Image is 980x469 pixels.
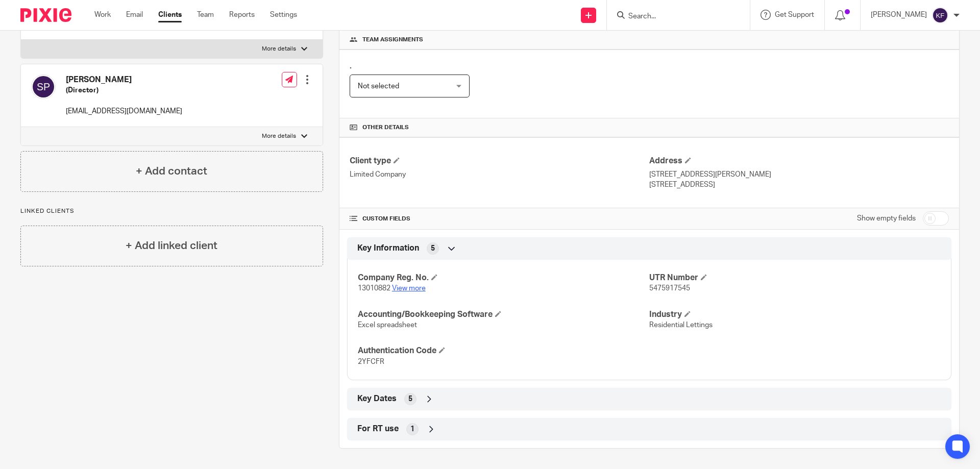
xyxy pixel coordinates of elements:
[649,156,949,166] h4: Address
[20,8,71,22] img: Pixie
[126,10,143,20] a: Email
[358,322,417,329] span: Excel spreadsheet
[408,394,412,404] span: 5
[262,45,296,53] p: More details
[649,322,713,329] span: Residential Lettings
[362,36,423,44] span: Team assignments
[358,83,399,90] span: Not selected
[649,273,941,283] h4: UTR Number
[649,169,949,180] p: [STREET_ADDRESS][PERSON_NAME]
[66,75,182,85] h4: [PERSON_NAME]
[31,75,56,99] img: svg%3E
[158,10,182,20] a: Clients
[350,62,352,70] span: .
[357,424,399,434] span: For RT use
[126,238,217,254] h4: + Add linked client
[358,309,649,320] h4: Accounting/Bookkeeping Software
[649,180,949,190] p: [STREET_ADDRESS]
[932,7,948,23] img: svg%3E
[350,169,649,180] p: Limited Company
[357,393,397,404] span: Key Dates
[871,10,927,20] p: [PERSON_NAME]
[362,124,409,132] span: Other details
[431,243,435,254] span: 5
[857,213,916,224] label: Show empty fields
[136,163,207,179] h4: + Add contact
[66,106,182,116] p: [EMAIL_ADDRESS][DOMAIN_NAME]
[358,345,649,356] h4: Authentication Code
[410,424,414,434] span: 1
[392,285,426,292] a: View more
[627,12,719,21] input: Search
[649,309,941,320] h4: Industry
[350,215,649,223] h4: CUSTOM FIELDS
[357,243,419,254] span: Key Information
[262,132,296,140] p: More details
[229,10,255,20] a: Reports
[358,273,649,283] h4: Company Reg. No.
[358,358,384,365] span: 2YFCFR
[358,285,390,292] span: 13010882
[197,10,214,20] a: Team
[270,10,297,20] a: Settings
[20,207,323,215] p: Linked clients
[66,85,182,95] h5: (Director)
[649,285,690,292] span: 5475917545
[94,10,111,20] a: Work
[775,11,814,18] span: Get Support
[350,156,649,166] h4: Client type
